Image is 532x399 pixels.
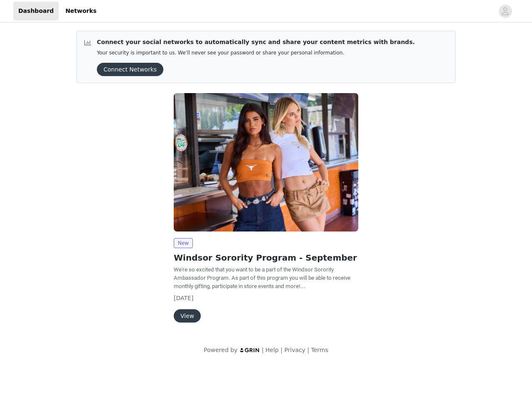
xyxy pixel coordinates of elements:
[266,347,279,353] a: Help
[174,313,201,319] a: View
[174,309,201,323] button: View
[284,347,305,353] a: Privacy
[174,93,358,232] img: Windsor
[97,63,163,76] button: Connect Networks
[60,2,101,20] a: Networks
[13,2,59,20] a: Dashboard
[262,347,264,353] span: |
[204,347,237,353] span: Powered by
[174,295,193,301] span: [DATE]
[174,238,193,248] span: New
[174,266,350,289] span: We're so excited that you want to be a part of the Windsor Sorority Ambassador Program. As part o...
[239,347,260,353] img: logo
[97,50,415,56] p: Your security is important to us. We’ll never see your password or share your personal information.
[501,5,509,18] div: avatar
[281,347,283,353] span: |
[174,251,358,264] h2: Windsor Sorority Program - September
[97,38,415,47] p: Connect your social networks to automatically sync and share your content metrics with brands.
[307,347,309,353] span: |
[311,347,328,353] a: Terms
